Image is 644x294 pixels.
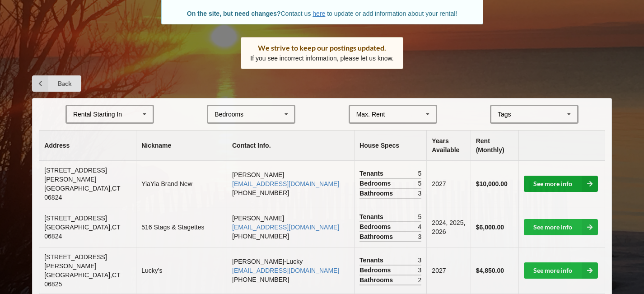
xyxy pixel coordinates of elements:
[39,131,136,161] th: Address
[359,232,395,241] span: Bathrooms
[359,212,386,221] span: Tenants
[476,267,504,274] b: $4,850.00
[227,247,354,294] td: [PERSON_NAME]-Lucky [PHONE_NUMBER]
[418,169,422,178] span: 5
[418,256,422,265] span: 3
[227,161,354,207] td: [PERSON_NAME] [PHONE_NUMBER]
[232,180,339,187] a: [EMAIL_ADDRESS][DOMAIN_NAME]
[44,224,120,240] span: [GEOGRAPHIC_DATA] , CT 06824
[418,222,422,231] span: 4
[356,111,385,117] div: Max. Rent
[418,266,422,275] span: 3
[44,185,120,201] span: [GEOGRAPHIC_DATA] , CT 06824
[313,10,325,17] a: here
[359,179,393,188] span: Bedrooms
[359,275,395,285] span: Bathrooms
[359,266,393,275] span: Bedrooms
[187,10,457,17] span: Contact us to update or add information about your rental!
[418,212,422,221] span: 5
[524,262,598,279] a: See more info
[136,131,227,161] th: Nickname
[136,161,227,207] td: YiaYia Brand New
[250,54,394,63] p: If you see incorrect information, please let us know.
[426,161,470,207] td: 2027
[426,131,470,161] th: Years Available
[359,222,393,231] span: Bedrooms
[476,180,508,187] b: $10,000.00
[32,75,81,92] a: Back
[418,179,422,188] span: 5
[215,111,243,117] div: Bedrooms
[44,215,107,222] span: [STREET_ADDRESS]
[524,219,598,235] a: See more info
[227,207,354,247] td: [PERSON_NAME] [PHONE_NUMBER]
[471,131,519,161] th: Rent (Monthly)
[359,256,386,265] span: Tenants
[426,247,470,294] td: 2027
[250,43,394,52] div: We strive to keep our postings updated.
[136,247,227,294] td: Lucky’s
[44,253,107,270] span: [STREET_ADDRESS][PERSON_NAME]
[44,271,120,288] span: [GEOGRAPHIC_DATA] , CT 06825
[524,176,598,192] a: See more info
[476,224,504,231] b: $6,000.00
[418,232,422,241] span: 3
[418,275,422,285] span: 2
[418,189,422,198] span: 3
[187,10,281,17] b: On the site, but need changes?
[359,169,386,178] span: Tenants
[354,131,426,161] th: House Specs
[232,224,339,231] a: [EMAIL_ADDRESS][DOMAIN_NAME]
[426,207,470,247] td: 2024, 2025, 2026
[232,267,339,274] a: [EMAIL_ADDRESS][DOMAIN_NAME]
[495,109,524,120] div: Tags
[73,111,122,117] div: Rental Starting In
[359,189,395,198] span: Bathrooms
[136,207,227,247] td: 516 Stags & Stagettes
[227,131,354,161] th: Contact Info.
[44,167,107,183] span: [STREET_ADDRESS][PERSON_NAME]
